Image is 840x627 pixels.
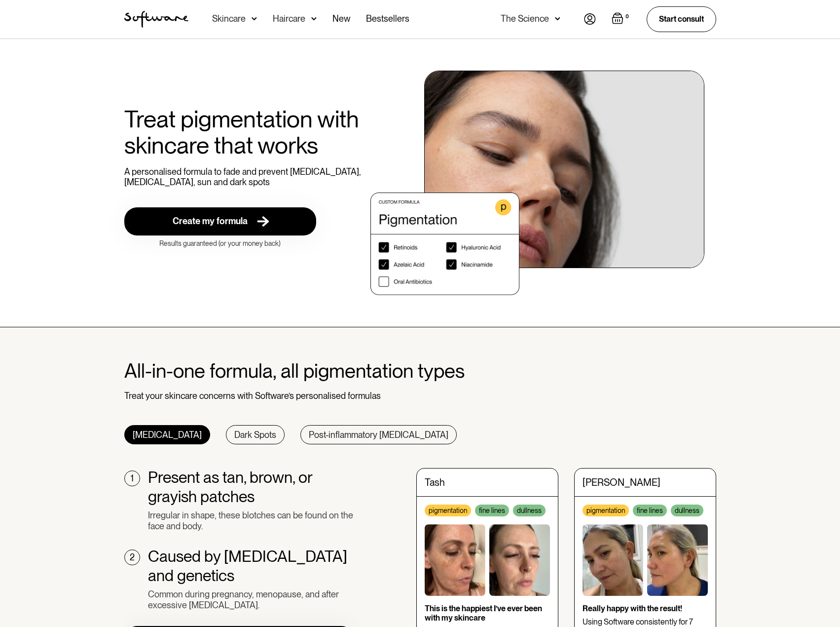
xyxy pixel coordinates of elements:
[124,11,188,28] img: Software Logo
[131,473,134,484] div: 1
[671,505,703,516] div: dullness
[425,476,445,488] div: Tash
[124,166,366,188] p: A personalised formula to fade and prevent [MEDICAL_DATA], [MEDICAL_DATA], sun and dark spots
[273,14,305,24] div: Haircare
[124,11,188,28] a: home
[425,505,471,516] div: pigmentation
[501,14,549,24] div: The Science
[583,505,629,516] div: pigmentation
[633,505,667,516] div: fine lines
[252,14,257,24] img: arrow down
[623,12,631,21] div: 0
[309,430,448,440] div: Post-inflammatory [MEDICAL_DATA]
[148,547,355,585] div: Caused by [MEDICAL_DATA] and genetics
[612,12,631,26] a: Open cart
[513,505,546,516] div: dullness
[124,106,366,158] h1: Treat pigmentation with skincare that works
[148,589,355,610] div: Common during pregnancy, menopause, and after excessive [MEDICAL_DATA].
[124,359,716,383] h1: All-in-one formula, all pigmentation types
[425,604,550,623] div: This is the happiest I’ve ever been with my skincare
[124,207,316,235] a: Create my formula
[130,552,135,563] div: 2
[311,14,317,24] img: arrow down
[133,430,202,440] div: [MEDICAL_DATA]
[555,14,560,24] img: arrow down
[583,604,682,613] div: Really happy with the result!
[124,391,716,401] div: Treat your skincare concerns with Software’s personalised formulas
[148,468,355,506] div: Present as tan, brown, or grayish patches
[148,510,355,531] div: Irregular in shape, these blotches can be found on the face and body.
[173,216,248,227] div: Create my formula
[234,430,276,440] div: Dark Spots
[583,476,660,488] div: [PERSON_NAME]
[647,6,716,32] a: Start consult
[212,14,246,24] div: Skincare
[124,239,316,248] div: Results guaranteed (or your money back)
[475,505,509,516] div: fine lines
